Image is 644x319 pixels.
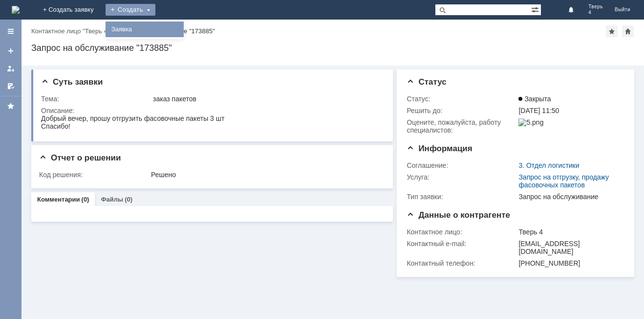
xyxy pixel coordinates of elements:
div: Решено [151,171,380,179]
a: Комментарии [37,196,80,203]
div: (0) [125,196,132,203]
div: Услуга: [407,173,516,181]
div: Описание: [41,107,382,114]
div: Код решения: [39,171,149,179]
div: Запрос на обслуживание "173885" [31,43,634,53]
a: Заявка [107,23,182,35]
div: Создать [106,4,155,16]
div: Контактный e-mail: [407,240,516,248]
div: Контактное лицо: [407,228,516,236]
div: Тип заявки: [407,193,516,201]
img: logo [12,6,20,14]
a: Мои заявки [3,61,19,76]
span: Тверь [588,4,603,10]
div: Запрос на обслуживание "173885" [113,27,215,35]
a: Перейти на домашнюю страницу [12,6,20,14]
div: Запрос на обслуживание [518,193,620,201]
div: Добавить в избранное [606,25,618,37]
span: Закрыта [518,95,551,103]
span: Информация [407,144,472,153]
div: / [31,27,113,35]
a: 3. Отдел логистики [518,161,579,169]
span: Отчет о решении [39,153,121,162]
div: Сделать домашней страницей [622,25,634,37]
a: Мои согласования [3,78,19,94]
div: Oцените, пожалуйста, работу специалистов: [407,118,516,134]
a: Создать заявку [3,43,19,59]
span: [DATE] 11:50 [518,107,559,114]
span: Расширенный поиск [531,4,541,14]
div: Тверь 4 [518,228,620,236]
div: [PHONE_NUMBER] [518,259,620,267]
img: 5.png [518,118,543,126]
div: Контактный телефон: [407,259,516,267]
div: Соглашение: [407,161,516,169]
a: Файлы [101,196,123,203]
div: Решить до: [407,107,516,114]
span: Данные о контрагенте [407,210,510,220]
span: Статус [407,77,446,87]
span: 4 [588,10,603,16]
div: заказ пакетов [153,95,380,103]
div: (0) [82,196,89,203]
a: Запрос на отгрузку, продажу фасовочных пакетов [518,173,609,189]
span: Суть заявки [41,77,103,87]
div: [EMAIL_ADDRESS][DOMAIN_NAME] [518,240,620,255]
div: Тема: [41,95,151,103]
div: Статус: [407,95,516,103]
a: Контактное лицо "Тверь 4" [31,27,109,35]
